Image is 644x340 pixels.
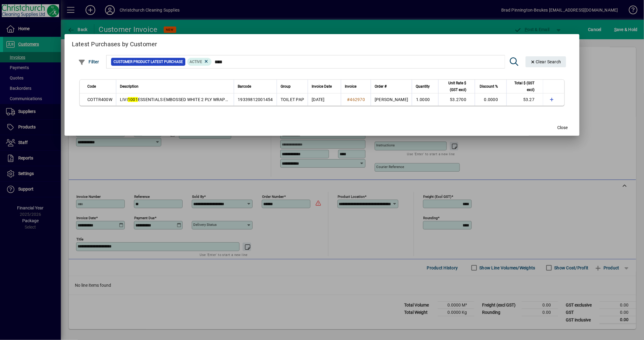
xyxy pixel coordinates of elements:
span: Invoice Date [312,83,332,90]
div: Invoice Date [312,83,337,90]
td: 53.2700 [438,93,475,106]
span: Customer Product Latest Purchase [114,59,183,65]
mat-chip: Product Activation Status: Active [187,58,212,66]
div: Unit Rate $ (GST excl) [442,80,472,93]
div: Description [120,83,230,90]
span: TOILET PAP [281,97,304,102]
span: Description [120,83,138,90]
span: Clear Search [530,59,562,64]
div: Code [87,83,112,90]
span: LIVI ESSENTIALS EMBOSSED WHITE 2 PLY WRAPPED TOILET ROLLS 400S X 48 [120,97,284,102]
button: Clear [526,56,566,67]
span: Total $ (GST excl) [510,80,534,93]
a: #462970 [345,96,367,103]
button: Close [553,122,572,133]
h2: Latest Purchases by Customer [65,34,580,52]
button: Filter [77,56,101,67]
span: Barcode [238,83,251,90]
span: Quantity [416,83,430,90]
td: 1.0000 [412,93,438,106]
span: Filter [78,59,99,64]
span: Order # [375,83,387,90]
div: Discount % [479,83,503,90]
div: Barcode [238,83,273,90]
span: Invoice [345,83,356,90]
span: 19339812001454 [238,97,273,102]
span: Group [281,83,291,90]
div: Total $ (GST excl) [510,80,540,93]
div: Quantity [416,83,435,90]
span: 462970 [350,97,365,102]
td: [PERSON_NAME] [371,93,412,106]
em: 1001 [128,97,138,102]
div: Group [281,83,304,90]
span: # [347,97,350,102]
div: Order # [375,83,408,90]
span: Code [87,83,96,90]
span: Close [557,124,568,131]
span: Discount % [480,83,498,90]
div: Invoice [345,83,367,90]
span: Unit Rate $ (GST excl) [442,80,466,93]
span: Active [190,60,202,64]
td: 53.27 [506,93,543,106]
span: COTTR400W [87,97,112,102]
td: 0.0000 [475,93,506,106]
td: [DATE] [308,93,341,106]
